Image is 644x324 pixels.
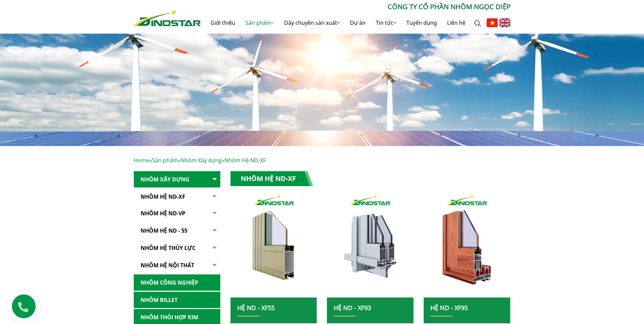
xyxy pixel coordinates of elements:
a: Nhôm Công nghiệp [134,274,220,291]
a: Dự án [345,12,371,34]
span: Nhôm Hệ ND-XF [224,157,266,164]
a: Hệ ND - XF95 [430,304,468,312]
img: nhom xay dung [327,192,413,298]
a: NHÔM HỆ ND - 55 [134,222,220,239]
a: Sản phẩm [152,157,178,164]
img: nhom xay dung [424,192,510,298]
a: nhom xay dung [231,192,317,298]
a: Liên hệ [442,12,471,34]
a: Nhôm Billet [134,292,220,308]
a: Home [134,157,149,164]
a: Hệ ND - XF93 [334,304,371,312]
img: English [499,18,511,27]
a: Sản phẩm [240,12,279,34]
a: Nhôm hệ nội thất [134,257,220,274]
p: CÔNG TY CỔ PHẦN NHÔM NGỌC DIỆP [201,2,511,12]
a: Nhôm hệ thủy lực [134,240,220,256]
a: Nhôm Xây dựng [181,157,222,164]
img: nhom xay dung [230,192,317,298]
h1: Nhôm Hệ ND-XF [231,171,313,186]
a: Tin tức [371,12,401,34]
a: Nhôm Hệ ND-VP [134,205,220,222]
a: Hệ ND - XF55 [237,304,275,312]
a: Nhôm Xây dựng [134,171,220,188]
span: » » » [134,157,266,164]
img: Tiếng Việt [486,18,498,27]
a: Giới thiệu [205,12,240,34]
a: Dây chuyền sản xuất [279,12,345,34]
a: Nhôm Hệ ND-XF [134,188,220,205]
img: Nhôm Dinostar [134,9,201,26]
img: search [474,20,481,27]
a: Tuyển dụng [401,12,442,34]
